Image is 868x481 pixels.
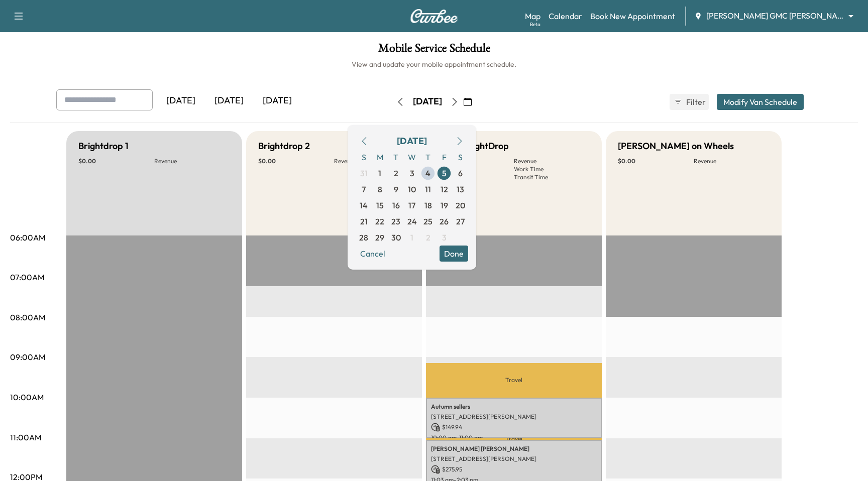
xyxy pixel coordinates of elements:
span: 6 [458,167,463,179]
span: 13 [457,183,464,195]
span: 24 [407,215,417,227]
h5: Brightdrop 2 [258,139,310,153]
span: 2 [394,167,398,179]
a: Calendar [549,10,582,22]
span: 23 [391,215,400,227]
span: 21 [360,215,368,227]
p: 07:00AM [10,271,44,283]
p: Travel [426,363,602,398]
div: [DATE] [413,95,442,108]
span: 30 [391,231,401,244]
span: 16 [392,199,400,211]
h1: Mobile Service Schedule [10,42,858,59]
p: Travel [426,438,602,440]
span: 2 [426,231,430,244]
button: Cancel [356,246,390,262]
button: Modify Van Schedule [717,94,804,110]
span: 27 [456,215,465,227]
p: $ 0.00 [258,157,334,165]
span: 17 [408,199,415,211]
span: 28 [359,231,368,244]
span: W [404,149,420,165]
span: S [452,149,468,165]
span: S [356,149,372,165]
span: 11 [425,183,431,195]
p: [PERSON_NAME] [PERSON_NAME] [431,445,597,453]
p: $ 149.94 [431,423,597,432]
p: 06:00AM [10,231,45,244]
span: 31 [360,167,368,179]
p: [STREET_ADDRESS][PERSON_NAME] [431,455,597,463]
span: 3 [442,231,447,244]
div: [DATE] [397,134,427,148]
span: 14 [360,199,368,211]
p: 10:00AM [10,391,44,403]
p: 11:00AM [10,431,41,443]
p: $ 0.00 [618,157,694,165]
span: 22 [375,215,384,227]
h6: View and update your mobile appointment schedule. [10,59,858,69]
p: $ 0.00 [78,157,154,165]
span: 3 [410,167,414,179]
img: Curbee Logo [410,9,458,23]
span: 20 [456,199,465,211]
p: 08:00AM [10,311,45,323]
p: [STREET_ADDRESS][PERSON_NAME] [431,413,597,421]
div: [DATE] [253,89,301,112]
h5: [PERSON_NAME] on Wheels [618,139,734,153]
span: 1 [378,167,381,179]
span: T [420,149,436,165]
span: 10 [408,183,416,195]
p: Revenue [694,157,770,165]
span: F [436,149,452,165]
p: Revenue [334,157,410,165]
span: 4 [425,167,430,179]
p: Revenue [154,157,230,165]
p: Revenue [514,157,590,165]
span: 19 [441,199,448,211]
span: 9 [394,183,398,195]
button: Filter [670,94,709,110]
span: 1 [410,231,413,244]
span: 26 [440,215,449,227]
span: T [388,149,404,165]
span: 5 [442,167,447,179]
span: Filter [686,96,704,108]
p: Work Time [514,165,590,173]
span: 8 [378,183,382,195]
p: Transit Time [514,173,590,181]
span: 12 [441,183,448,195]
span: [PERSON_NAME] GMC [PERSON_NAME] [706,10,844,22]
span: 15 [376,199,384,211]
div: [DATE] [157,89,205,112]
span: 29 [375,231,384,244]
a: Book New Appointment [590,10,675,22]
div: [DATE] [205,89,253,112]
p: 09:00AM [10,351,45,363]
span: M [372,149,388,165]
p: 10:00 am - 11:00 am [431,434,597,442]
p: $ 275.95 [431,465,597,474]
a: MapBeta [525,10,540,22]
h5: Brightdrop 1 [78,139,129,153]
span: 18 [424,199,432,211]
button: Done [440,246,468,262]
p: Autumn sellers [431,403,597,411]
span: 7 [362,183,366,195]
div: Beta [530,21,540,28]
span: 25 [423,215,432,227]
